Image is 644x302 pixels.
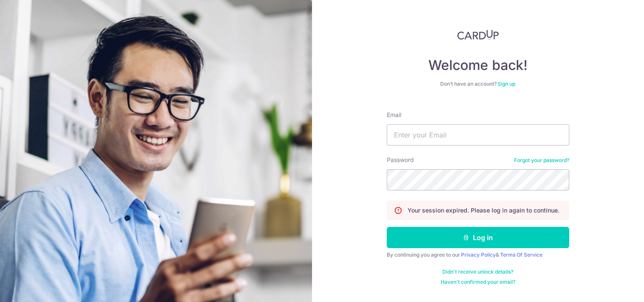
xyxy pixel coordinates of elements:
a: Terms Of Service [500,252,543,258]
p: Your session expired. Please log in again to continue. [408,206,560,215]
div: By continuing you agree to our & [387,252,569,258]
a: Sign up [498,81,515,87]
h4: Welcome back! [387,57,569,74]
img: CardUp Logo [457,30,499,40]
label: Email [387,111,401,119]
a: Didn't receive unlock details? [442,268,513,275]
input: Enter your Email [387,124,569,145]
button: Log in [387,227,569,248]
label: Password [387,156,414,164]
a: Haven't confirmed your email? [441,279,515,285]
div: Don’t have an account? [387,81,569,87]
a: Forgot your password? [514,157,569,164]
a: Privacy Policy [461,252,496,258]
